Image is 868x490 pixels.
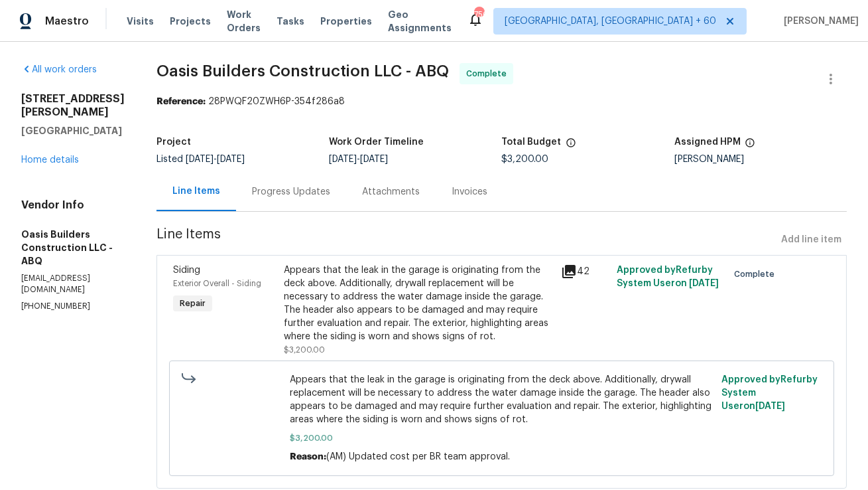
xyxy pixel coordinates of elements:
div: Appears that the leak in the garage is originating from the deck above. Additionally, drywall rep... [284,264,553,343]
span: - [186,155,245,164]
h5: Oasis Builders Construction LLC - ABQ [21,228,125,268]
span: Tasks [277,17,304,26]
span: The hpm assigned to this work order. [745,137,755,155]
b: Reference: [156,97,206,106]
span: Projects [170,15,211,28]
div: Attachments [362,185,420,199]
h5: Work Order Timeline [329,137,424,147]
span: [DATE] [755,402,785,411]
span: $3,200.00 [502,155,549,164]
a: All work orders [21,65,97,74]
p: [EMAIL_ADDRESS][DOMAIN_NAME] [21,273,125,295]
h5: Project [156,137,191,147]
span: [DATE] [186,155,214,164]
span: Properties [320,15,372,28]
span: Line Items [156,228,776,252]
span: Appears that the leak in the garage is originating from the deck above. Additionally, drywall rep... [290,373,713,426]
span: [DATE] [217,155,245,164]
span: [DATE] [329,155,357,164]
span: $3,200.00 [290,432,713,445]
h4: Vendor Info [21,199,125,212]
div: Invoices [452,185,487,199]
span: [DATE] [689,279,719,288]
span: (AM) Updated cost per BR team approval. [326,452,510,461]
span: [DATE] [360,155,388,164]
p: [PHONE_NUMBER] [21,301,125,312]
span: Reason: [290,452,326,461]
div: 42 [561,264,609,280]
span: Approved by Refurby System User on [721,375,818,411]
span: Complete [466,67,512,80]
span: - [329,155,388,164]
h5: Total Budget [502,137,562,147]
span: Listed [156,155,245,164]
div: 28PWQF20ZWH6P-354f286a8 [156,95,847,108]
h5: Assigned HPM [674,137,741,147]
div: 756 [474,8,483,21]
span: [GEOGRAPHIC_DATA], [GEOGRAPHIC_DATA] + 60 [505,15,716,28]
h5: [GEOGRAPHIC_DATA] [21,124,125,137]
div: Line Items [172,185,220,198]
a: Home details [21,155,79,165]
span: Work Orders [227,8,261,35]
span: Exterior Overall - Siding [173,280,261,287]
span: $3,200.00 [284,346,325,354]
span: Repair [174,297,211,310]
span: Maestro [45,15,89,28]
h2: [STREET_ADDRESS][PERSON_NAME] [21,92,125,119]
span: Complete [734,268,780,281]
span: Approved by Refurby System User on [617,266,719,288]
div: Progress Updates [252,185,330,199]
div: [PERSON_NAME] [674,155,847,164]
span: The total cost of line items that have been proposed by Opendoor. This sum includes line items th... [566,137,576,155]
span: Siding [173,266,200,275]
span: [PERSON_NAME] [778,15,859,28]
span: Visits [127,15,154,28]
span: Geo Assignments [388,8,452,35]
span: Oasis Builders Construction LLC - ABQ [156,63,449,79]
